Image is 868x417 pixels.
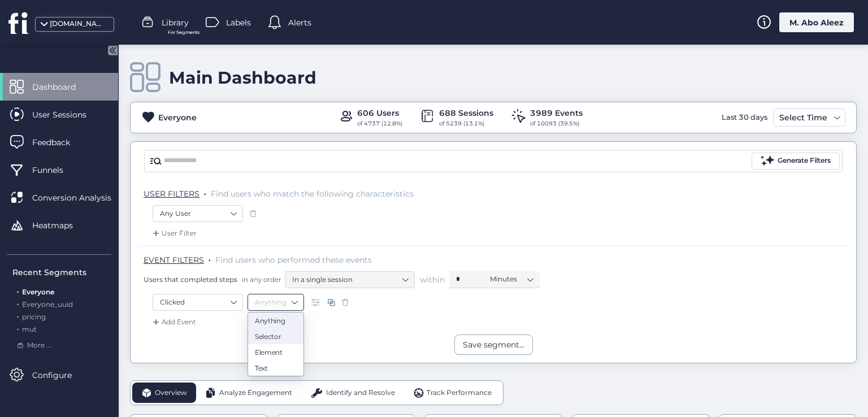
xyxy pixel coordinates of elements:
[490,271,533,288] nz-select-item: Minutes
[779,12,854,32] div: M. Abo Aleez
[155,388,187,398] span: Overview
[292,271,407,288] nz-select-item: In a single session
[719,108,770,127] div: Last 30 days
[32,81,93,93] span: Dashboard
[209,253,211,264] span: .
[530,119,583,128] div: of 10093 (39.5%)
[32,164,80,176] span: Funnels
[17,298,19,309] span: .
[226,16,251,29] span: Labels
[144,189,199,199] span: USER FILTERS
[50,19,106,29] div: [DOMAIN_NAME]
[158,111,197,124] div: Everyone
[160,205,236,222] nz-select-item: Any User
[463,338,524,351] div: Save segment...
[12,266,111,279] div: Recent Segments
[168,29,199,36] span: For Segments
[211,189,414,199] span: Find users who match the following characteristics
[778,155,831,166] div: Generate Filters
[17,285,19,296] span: .
[288,16,311,29] span: Alerts
[439,119,493,128] div: of 5239 (13.1%)
[32,192,128,204] span: Conversion Analysis
[160,294,236,311] nz-select-item: Clicked
[27,340,51,351] span: More ...
[169,67,316,88] div: Main Dashboard
[32,136,87,149] span: Feedback
[150,228,197,239] div: User Filter
[255,363,297,372] div: Text
[22,312,46,321] span: pricing
[248,328,303,344] nz-option-item: Selector
[248,344,303,360] nz-option-item: Element
[255,347,297,356] div: Element
[219,388,292,398] span: Analyze Engagement
[22,325,37,333] span: mut
[32,219,90,232] span: Heatmaps
[427,388,492,398] span: Track Performance
[255,332,297,340] div: Selector
[357,107,402,119] div: 606 Users
[248,312,303,328] nz-option-item: Anything
[150,316,196,328] div: Add Event
[32,108,103,121] span: User Sessions
[255,294,297,311] nz-select-item: Anything
[255,316,297,324] div: Anything
[204,186,206,198] span: .
[17,310,19,321] span: .
[144,255,204,265] span: EVENT FILTERS
[776,111,830,124] div: Select Time
[240,275,281,284] span: in any order
[248,360,303,376] nz-option-item: Text
[530,107,583,119] div: 3989 Events
[162,16,189,29] span: Library
[326,388,395,398] span: Identify and Resolve
[144,275,237,284] span: Users that completed steps
[17,323,19,333] span: .
[439,107,493,119] div: 688 Sessions
[752,153,840,170] button: Generate Filters
[420,274,445,285] span: within
[215,255,372,265] span: Find users who performed these events
[32,369,89,381] span: Configure
[22,288,54,296] span: Everyone
[357,119,402,128] div: of 4737 (12.8%)
[22,300,73,309] span: Everyone_uuid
